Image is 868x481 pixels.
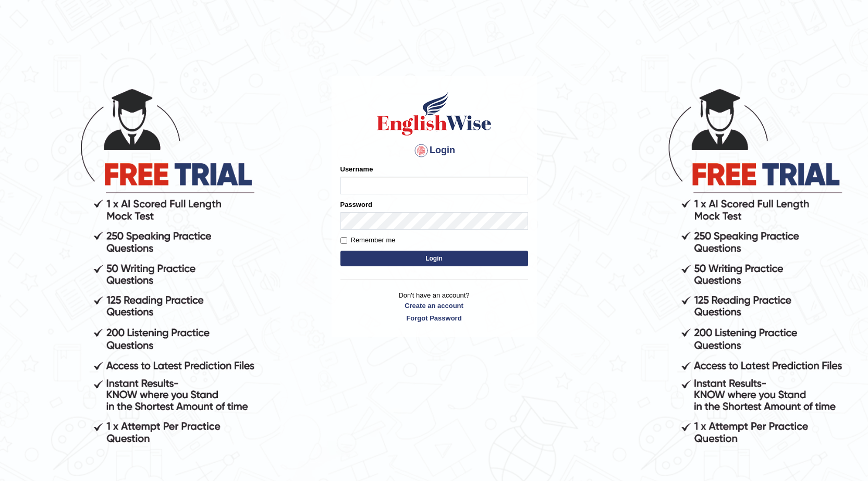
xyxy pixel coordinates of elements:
[340,290,528,323] p: Don't have an account?
[340,301,528,311] a: Create an account
[340,237,347,244] input: Remember me
[340,313,528,323] a: Forgot Password
[340,251,528,266] button: Login
[340,200,372,209] label: Password
[340,164,373,174] label: Username
[375,90,494,137] img: Logo of English Wise sign in for intelligent practice with AI
[340,235,396,245] label: Remember me
[340,142,528,159] h4: Login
